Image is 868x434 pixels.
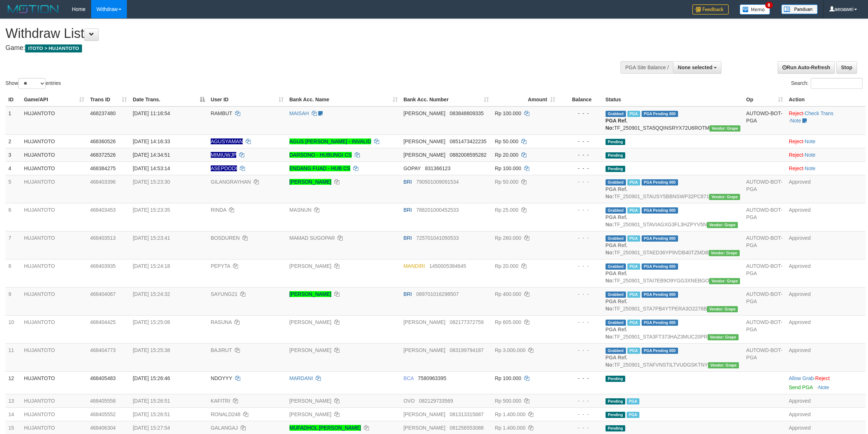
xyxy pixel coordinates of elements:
[211,235,240,241] span: BOSDUREN
[606,207,626,214] span: Grabbed
[606,270,627,284] b: PGA Ref. No:
[5,175,21,203] td: 5
[21,161,87,175] td: HUJANTOTO
[627,320,640,326] span: Marked by aeofett
[743,175,786,203] td: AUTOWD-BOT-PGA
[786,394,865,407] td: Approved
[133,235,170,241] span: [DATE] 15:23:41
[789,165,803,171] a: Reject
[781,4,818,14] img: panduan.png
[21,203,87,231] td: HUJANTOTO
[449,110,483,116] span: Copy 083848809335 to clipboard
[606,152,625,159] span: Pending
[561,138,600,145] div: - - -
[786,287,865,315] td: Approved
[707,306,738,312] span: Vendor URL: https://settle31.1velocity.biz
[289,165,350,171] a: ENDANG FUAD - HUB CS
[449,425,483,431] span: Copy 081256553088 to clipboard
[789,375,815,381] span: ·
[5,148,21,161] td: 3
[289,138,371,144] a: AGUS [PERSON_NAME] - INVALID
[208,93,287,106] th: User ID: activate to sort column ascending
[495,179,518,185] span: Rp 50.000
[743,287,786,315] td: AUTOWD-BOT-PGA
[133,425,170,431] span: [DATE] 15:27:54
[133,152,170,158] span: [DATE] 14:34:51
[495,319,521,325] span: Rp 605.000
[5,259,21,287] td: 8
[133,263,170,269] span: [DATE] 15:24:18
[495,411,525,417] span: Rp 1.400.000
[5,343,21,371] td: 11
[416,179,459,185] span: Copy 790501009091534 to clipboard
[5,161,21,175] td: 4
[642,235,678,242] span: PGA Pending
[642,179,678,185] span: PGA Pending
[87,93,130,106] th: Trans ID: activate to sort column ascending
[606,298,627,312] b: PGA Ref. No:
[133,347,170,353] span: [DATE] 15:25:38
[211,263,230,269] span: PEPYTA
[133,110,170,116] span: [DATE] 11:16:54
[606,139,625,145] span: Pending
[709,194,740,200] span: Vendor URL: https://settle31.1velocity.biz
[404,165,421,171] span: GOPAY
[678,64,712,70] span: None selected
[21,315,87,343] td: HUJANTOTO
[603,93,743,106] th: Status
[21,371,87,394] td: HUJANTOTO
[416,207,459,213] span: Copy 788201000452533 to clipboard
[404,152,445,158] span: [PERSON_NAME]
[90,291,116,297] span: 468404067
[561,151,600,159] div: - - -
[404,411,445,417] span: [PERSON_NAME]
[90,319,116,325] span: 468404425
[21,259,87,287] td: HUJANTOTO
[561,318,600,326] div: - - -
[90,179,116,185] span: 468403396
[708,334,739,340] span: Vendor URL: https://settle31.1velocity.biz
[5,394,21,407] td: 13
[765,2,773,8] span: 8
[404,179,412,185] span: BRI
[5,44,571,52] h4: Game:
[90,152,116,158] span: 468372526
[815,375,830,381] a: Reject
[404,319,445,325] span: [PERSON_NAME]
[21,394,87,407] td: HUJANTOTO
[211,375,232,381] span: NDOYYY
[603,203,743,231] td: TF_250901_STAVIAGXG3FL3HZPYV5N
[786,407,865,421] td: Approved
[133,138,170,144] span: [DATE] 14:16:33
[603,287,743,315] td: TF_250901_STA7PB4YTPERA3O2276B
[561,411,600,418] div: - - -
[805,152,816,158] a: Note
[21,106,87,135] td: HUJANTOTO
[606,348,626,354] span: Grabbed
[606,179,626,185] span: Grabbed
[606,242,627,255] b: PGA Ref. No:
[561,206,600,214] div: - - -
[789,384,813,390] a: Send PGA
[561,178,600,185] div: - - -
[404,138,445,144] span: [PERSON_NAME]
[603,343,743,371] td: TF_250901_STAFVNSTILTVUDGSKTNY
[133,375,170,381] span: [DATE] 15:26:46
[606,398,625,404] span: Pending
[416,291,459,297] span: Copy 089701016298507 to clipboard
[449,347,483,353] span: Copy 083199794187 to clipboard
[495,207,518,213] span: Rp 25.000
[642,207,678,214] span: PGA Pending
[786,134,865,148] td: ·
[289,291,331,297] a: [PERSON_NAME]
[289,110,309,116] a: MAISAH
[289,398,331,404] a: [PERSON_NAME]
[561,424,600,431] div: - - -
[495,110,521,116] span: Rp 100.000
[743,315,786,343] td: AUTOWD-BOT-PGA
[211,138,243,144] span: Nama rekening ada tanda titik/strip, harap diedit
[492,93,558,106] th: Amount: activate to sort column ascending
[786,148,865,161] td: ·
[211,398,230,404] span: KAFITRI
[211,152,237,158] span: Nama rekening ada tanda titik/strip, harap diedit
